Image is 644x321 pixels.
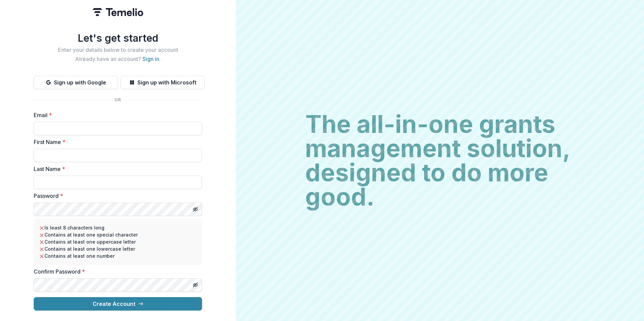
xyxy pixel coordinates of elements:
[34,76,118,89] button: Sign up with Google
[34,267,198,276] label: Confirm Password
[39,245,197,252] li: Contains at least one lowercase letter
[34,192,198,200] label: Password
[34,47,202,53] h2: Enter your details below to create your account
[34,56,202,62] h2: Already have an account? .
[121,76,205,89] button: Sign up with Microsoft
[39,252,197,259] li: Contains at least one number
[190,204,201,215] button: Toggle password visibility
[93,8,143,16] img: Temelio
[34,138,198,146] label: First Name
[39,238,197,245] li: Contains at least one uppercase letter
[39,231,197,238] li: Contains at least one special character
[34,165,198,173] label: Last Name
[142,56,159,62] a: Sign in
[34,297,202,311] button: Create Account
[39,224,197,231] li: Is least 8 characters long
[34,32,202,44] h1: Let's get started
[34,111,198,119] label: Email
[190,280,201,290] button: Toggle password visibility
